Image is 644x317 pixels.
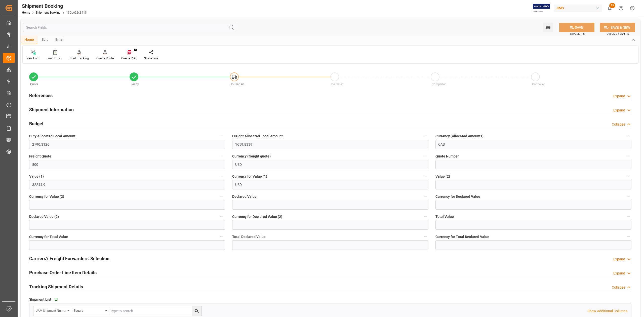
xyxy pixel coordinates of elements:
[29,154,51,159] span: Freight Quote
[36,307,66,313] div: JAM Shipment Number
[131,83,139,86] span: Ready
[29,234,68,240] span: Currency for Total Value
[612,285,625,290] div: Collapse
[219,193,225,200] button: Currency for Value (2)
[48,56,62,61] div: Audit Trail
[435,234,489,240] span: Currency for Total Declared Value
[144,56,158,61] div: Share Link
[23,23,236,32] input: Search Fields
[232,234,266,240] span: Total Declared Value
[71,306,109,316] button: open menu
[422,213,428,220] button: Currency for Declared Value (2)
[29,134,75,139] span: Duty Allocated Local Amount
[231,83,244,86] span: In-Transit
[625,213,631,220] button: Total Value
[559,23,594,32] button: SAVE
[26,56,41,61] div: New Form
[219,233,225,240] button: Currency for Total Value
[435,174,450,179] span: Value (2)
[422,133,428,139] button: Freight Allocated Local Amount
[625,153,631,159] button: Quote Number
[625,173,631,179] button: Value (2)
[30,83,38,86] span: Quote
[29,92,53,99] h2: References
[554,3,604,13] button: JIMS
[21,36,38,44] div: Home
[607,32,629,36] span: Ctrl/CMD + Shift + S
[604,3,615,14] button: show 15 new notifications
[600,23,635,32] button: SAVE & NEW
[625,233,631,240] button: Currency for Total Declared Value
[232,174,267,179] span: Currency for Value (1)
[192,306,202,316] button: search button
[33,306,71,316] button: open menu
[29,214,59,219] span: Declared Value (2)
[613,108,625,113] div: Expand
[22,11,30,14] a: Home
[219,173,225,179] button: Value (1)
[74,307,103,313] div: Equals
[543,23,553,32] button: open menu
[435,154,459,159] span: Quote Number
[29,194,64,199] span: Currency for Value (2)
[532,83,545,86] span: Cancelled
[435,214,454,219] span: Total Value
[587,308,627,314] p: Show Additional Columns
[109,306,202,316] input: Type to search
[625,193,631,200] button: Currency for Declared Value
[29,255,109,262] h2: Carriers'/ Freight Forwarders' Selection
[29,106,74,113] h2: Shipment Information
[70,56,89,61] div: Start Tracking
[422,193,428,200] button: Declared Value
[570,32,585,36] span: Ctrl/CMD + S
[29,269,97,276] h2: Purchase Order Line Item Details
[232,134,283,139] span: Freight Allocated Local Amount
[625,133,631,139] button: Currency (Allocated Amounts)
[29,283,83,290] h2: Tracking Shipment Details
[615,3,627,14] button: Help Center
[219,133,225,139] button: Duty Allocated Local Amount
[22,2,87,10] div: Shipment Booking
[96,56,114,61] div: Create Route
[432,83,447,86] span: Completed
[232,154,271,159] span: Currency (freight quote)
[613,94,625,99] div: Expand
[422,173,428,179] button: Currency for Value (1)
[38,36,52,44] div: Edit
[613,271,625,276] div: Expand
[232,214,282,219] span: Currency for Declared Value (2)
[612,122,625,127] div: Collapse
[52,36,68,44] div: Email
[29,120,44,127] h2: Budget
[29,297,51,302] span: Shipment List
[422,233,428,240] button: Total Declared Value
[613,257,625,262] div: Expand
[435,134,484,139] span: Currency (Allocated Amounts)
[609,3,615,8] span: 15
[219,153,225,159] button: Freight Quote
[422,153,428,159] button: Currency (freight quote)
[435,194,480,199] span: Currency for Declared Value
[533,4,550,13] img: Exertis%20JAM%20-%20Email%20Logo.jpg_1722504956.jpg
[331,83,344,86] span: Delivered
[36,11,61,14] a: Shipment Booking
[29,174,44,179] span: Value (1)
[232,194,257,199] span: Declared Value
[219,213,225,220] button: Declared Value (2)
[554,5,602,12] div: JIMS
